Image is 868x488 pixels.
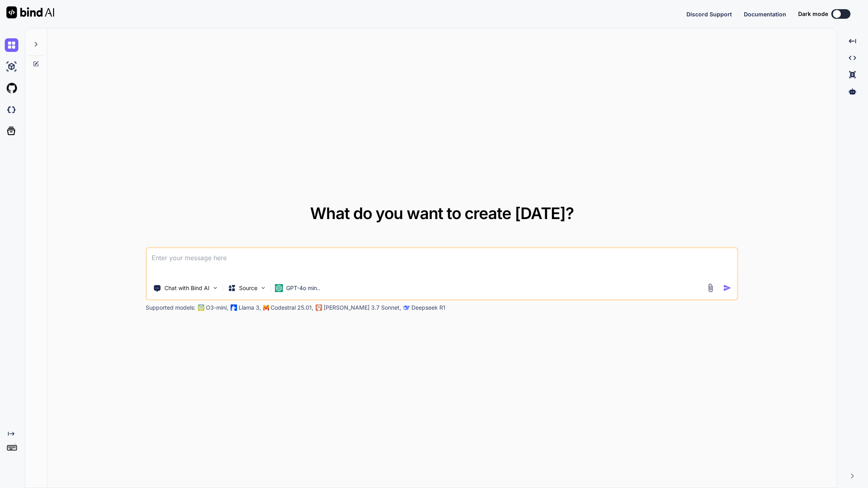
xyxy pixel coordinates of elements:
[744,11,786,18] span: Documentation
[798,10,828,18] span: Dark mode
[271,304,313,312] p: Codestral 25.01,
[5,103,18,117] img: darkCloudIdeIcon
[316,304,322,311] img: claude
[723,284,732,292] img: icon
[411,304,445,312] p: Deepseek R1
[744,10,786,18] button: Documentation
[5,60,18,73] img: ai-studio
[275,284,283,292] img: GPT-4o mini
[239,304,261,312] p: Llama 3,
[686,10,732,18] button: Discord Support
[310,203,574,223] span: What do you want to create [DATE]?
[5,81,18,95] img: githubLight
[198,304,204,311] img: GPT-4
[231,304,237,311] img: Llama2
[686,11,732,18] span: Discord Support
[6,6,54,18] img: Bind AI
[286,284,320,292] p: GPT-4o min..
[206,304,228,312] p: O3-mini,
[239,284,257,292] p: Source
[706,283,715,292] img: attachment
[403,304,410,311] img: claude
[260,285,267,291] img: Pick Models
[5,38,18,52] img: chat
[263,305,269,310] img: Mistral-AI
[324,304,401,312] p: [PERSON_NAME] 3.7 Sonnet,
[164,284,210,292] p: Chat with Bind AI
[146,304,196,312] p: Supported models:
[212,285,219,291] img: Pick Tools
